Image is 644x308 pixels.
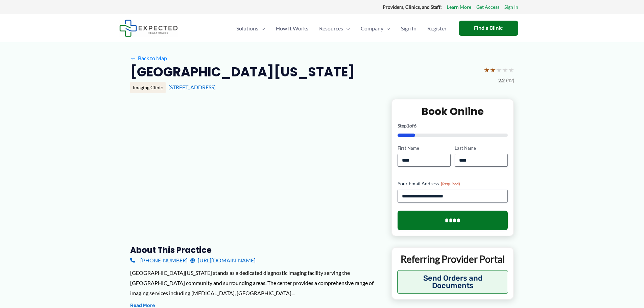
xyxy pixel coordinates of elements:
[441,181,460,186] span: (Required)
[361,17,383,40] span: Company
[383,4,442,10] strong: Providers, Clinics, and Staff:
[130,268,381,298] div: [GEOGRAPHIC_DATA][US_STATE] stands as a dedicated diagnostic imaging facility serving the [GEOGRA...
[397,253,508,265] p: Referring Provider Portal
[508,64,514,76] span: ★
[397,270,508,294] button: Send Orders and Documents
[355,17,396,40] a: CompanyMenu Toggle
[506,76,514,85] span: (42)
[459,21,518,36] a: Find a Clinic
[130,255,188,265] a: [PHONE_NUMBER]
[314,17,355,40] a: ResourcesMenu Toggle
[276,17,308,40] span: How It Works
[504,3,518,11] a: Sign In
[236,17,258,40] span: Solutions
[231,17,270,40] a: SolutionsMenu Toggle
[383,17,390,40] span: Menu Toggle
[130,55,137,61] span: ←
[130,245,381,255] h3: About this practice
[130,64,355,80] h2: [GEOGRAPHIC_DATA][US_STATE]
[258,17,265,40] span: Menu Toggle
[319,17,343,40] span: Resources
[119,20,178,37] img: Expected Healthcare Logo - side, dark font, small
[484,64,490,76] span: ★
[130,82,166,93] div: Imaging Clinic
[427,17,447,40] span: Register
[168,84,216,90] a: [STREET_ADDRESS]
[343,17,350,40] span: Menu Toggle
[270,17,314,40] a: How It Works
[398,123,508,128] p: Step of
[422,17,452,40] a: Register
[396,17,422,40] a: Sign In
[398,180,508,187] label: Your Email Address
[498,76,505,85] span: 2.2
[414,123,416,128] span: 6
[447,3,471,11] a: Learn More
[398,105,508,118] h2: Book Online
[190,255,256,265] a: [URL][DOMAIN_NAME]
[496,64,502,76] span: ★
[502,64,508,76] span: ★
[455,145,508,151] label: Last Name
[130,53,167,63] a: ←Back to Map
[476,3,499,11] a: Get Access
[490,64,496,76] span: ★
[231,17,452,40] nav: Primary Site Navigation
[401,17,416,40] span: Sign In
[398,145,451,151] label: First Name
[407,123,409,128] span: 1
